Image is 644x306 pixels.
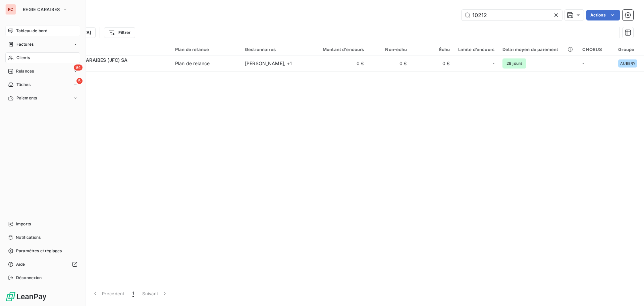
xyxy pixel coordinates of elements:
[621,283,637,299] iframe: Intercom live chat
[138,287,172,301] button: Suivant
[502,58,526,69] span: 29 jours
[618,47,642,52] div: Groupe
[16,95,37,101] span: Paiements
[23,7,60,12] span: REGIE CARAIBES
[16,55,30,61] span: Clients
[46,57,128,63] span: JUS DE FRUITS CARAIBES (JFC) SA
[16,261,25,267] span: Aide
[132,290,134,297] span: 1
[5,291,47,302] img: Logo LeanPay
[5,4,16,15] div: RC
[16,41,34,47] span: Factures
[372,47,407,52] div: Non-échu
[88,287,128,301] button: Précédent
[311,55,368,72] td: 0 €
[245,47,307,52] div: Gestionnaires
[74,64,83,71] span: 94
[16,248,62,254] span: Paramètres et réglages
[582,60,584,66] span: -
[175,60,210,67] div: Plan de relance
[582,47,610,52] div: CHORUS
[76,78,83,84] span: 5
[16,234,41,241] span: Notifications
[620,61,635,65] span: AUBERY
[462,10,562,20] input: Rechercher
[245,60,307,67] div: [PERSON_NAME] , + 1
[16,28,47,34] span: Tableau de bord
[586,10,620,20] button: Actions
[128,287,138,301] button: 1
[502,47,574,52] div: Délai moyen de paiement
[368,55,411,72] td: 0 €
[492,60,494,67] span: -
[175,47,237,52] div: Plan de relance
[5,259,80,270] a: Aide
[16,82,31,88] span: Tâches
[415,47,450,52] div: Échu
[16,68,34,74] span: Relances
[315,47,364,52] div: Montant d'encours
[458,47,494,52] div: Limite d’encours
[16,275,42,281] span: Déconnexion
[411,55,454,72] td: 0 €
[46,63,167,70] span: CL10212
[104,27,135,38] button: Filtrer
[16,221,31,227] span: Imports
